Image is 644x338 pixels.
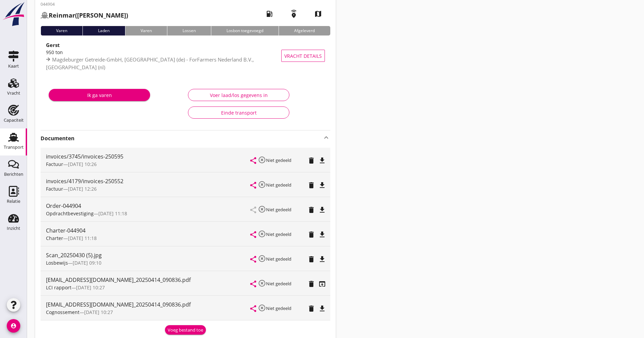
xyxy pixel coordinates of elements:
span: Losbewijs [46,260,68,266]
div: — [46,284,251,291]
i: delete [307,206,315,214]
i: share [249,181,257,189]
div: Varen [41,26,82,35]
span: [DATE] 10:26 [68,161,97,167]
span: LCI rapport [46,284,71,291]
div: — [46,309,251,316]
button: Voer laad/los gegevens in [188,89,289,101]
div: invoices/4179/invoices-250552 [46,177,251,185]
button: Einde transport [188,106,289,119]
div: Vracht [7,91,20,95]
i: highlight_off [258,180,266,189]
i: file_download [318,156,326,165]
i: file_download [318,305,326,313]
span: Charter [46,235,63,241]
div: Scan_20250430 (5).jpg [46,251,251,259]
div: 950 ton [46,49,286,56]
div: — [46,161,251,168]
img: logo-small.a267ee39.svg [1,2,26,27]
i: emergency_share [284,4,303,23]
span: Factuur [46,186,63,192]
i: delete [307,156,315,165]
div: [EMAIL_ADDRESS][DOMAIN_NAME]_20250414_090836.pdf [46,276,251,284]
span: [DATE] 11:18 [98,210,127,217]
p: 044904 [41,1,128,7]
i: share [249,280,257,288]
span: Vracht details [284,52,322,59]
div: Lossen [167,26,211,35]
i: highlight_off [258,279,266,287]
span: [DATE] 10:27 [76,284,105,291]
small: Niet gedeeld [266,231,291,237]
small: Niet gedeeld [266,207,291,213]
span: [DATE] 10:27 [84,309,113,315]
span: [DATE] 09:10 [73,260,101,266]
i: highlight_off [258,255,266,263]
small: Niet gedeeld [266,182,291,188]
i: delete [307,280,315,288]
small: Niet gedeeld [266,281,291,287]
i: share [249,156,257,165]
i: delete [307,181,315,189]
i: delete [307,231,315,239]
i: share [249,305,257,313]
div: Losbon toegevoegd [211,26,279,35]
button: Vracht details [281,50,325,62]
div: Relatie [7,199,20,203]
small: Niet gedeeld [266,157,291,163]
i: open_in_browser [318,280,326,288]
i: highlight_off [258,230,266,238]
span: [DATE] 12:26 [68,186,97,192]
div: — [46,185,251,192]
div: Afgeleverd [279,26,330,35]
i: local_gas_station [260,4,279,23]
div: Varen [125,26,167,35]
div: Charter-044904 [46,226,251,235]
span: [DATE] 11:18 [68,235,97,241]
span: Factuur [46,161,63,167]
i: delete [307,255,315,263]
i: highlight_off [258,156,266,164]
strong: Reinmar [49,11,75,19]
i: keyboard_arrow_up [322,134,330,142]
i: file_download [318,206,326,214]
i: map [309,4,328,23]
div: — [46,259,251,266]
div: Einde transport [194,109,284,116]
div: Transport [4,145,24,149]
i: highlight_off [258,304,266,312]
div: Voeg bestand toe [168,327,203,334]
i: file_download [318,255,326,263]
button: Voeg bestand toe [165,325,206,335]
small: Niet gedeeld [266,305,291,311]
i: delete [307,305,315,313]
i: account_circle [7,319,20,333]
div: Kaart [8,64,19,68]
div: Berichten [4,172,23,176]
span: Magdeburger Getreide-GmbH, [GEOGRAPHIC_DATA] (de) - ForFarmers Nederland B.V., [GEOGRAPHIC_DATA] ... [46,56,254,71]
div: — [46,235,251,242]
div: Laden [82,26,125,35]
i: highlight_off [258,205,266,213]
strong: Documenten [41,135,322,142]
a: Gerst950 tonMagdeburger Getreide-GmbH, [GEOGRAPHIC_DATA] (de) - ForFarmers Nederland B.V., [GEOGR... [41,41,330,71]
div: invoices/3745/invoices-250595 [46,152,251,161]
span: Cognossement [46,309,79,315]
i: file_download [318,231,326,239]
button: Ik ga varen [49,89,150,101]
div: Order-044904 [46,202,251,210]
div: Ik ga varen [54,92,145,99]
h2: ([PERSON_NAME]) [41,11,128,20]
i: file_download [318,181,326,189]
span: Opdrachtbevestiging [46,210,94,217]
div: — [46,210,251,217]
small: Niet gedeeld [266,256,291,262]
i: share [249,255,257,263]
div: Capaciteit [4,118,24,122]
div: [EMAIL_ADDRESS][DOMAIN_NAME]_20250414_090836.pdf [46,300,251,309]
div: Inzicht [7,226,20,231]
strong: Gerst [46,42,60,48]
div: Voer laad/los gegevens in [194,92,284,99]
i: share [249,231,257,239]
